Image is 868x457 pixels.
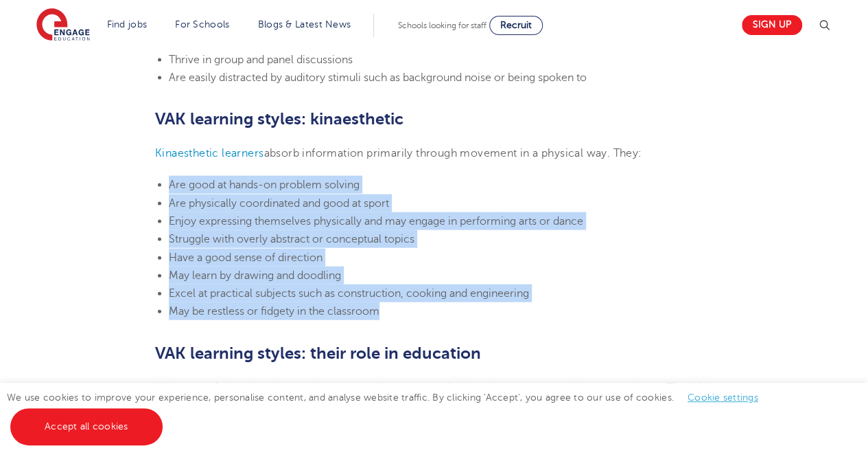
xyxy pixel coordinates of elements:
span: Are physically coordinated and good at sport [169,197,389,210]
span: Are easily distracted by auditory stimuli such as background noise or being spoken to [169,71,587,84]
span: Are good at hands-on problem solving [169,179,360,191]
span: Enjoy expressing themselves physically and may engage in performing arts or dance [169,215,583,227]
a: Recruit [489,16,543,35]
a: Sign up [742,15,802,35]
span: Schools looking for staff [398,21,486,30]
img: Engage Education [36,8,90,43]
a: For Schools [175,19,229,30]
span: Make use of these learning styles to streamline your pupils’ learning processes with neuroscience... [155,381,710,430]
span: absorb information primarily through movement in a physical way. They: [263,147,642,159]
span: May be restless or fidgety in the classroom [169,305,379,317]
span: Recruit [500,20,532,30]
a: Accept all cookies [10,408,163,445]
a: Find jobs [107,19,148,30]
a: Cookie settings [688,392,758,403]
span: May learn by drawing and doodling [169,269,341,282]
span: Have a good sense of direction [169,252,322,264]
a: Kinaesthetic learners [155,147,263,159]
b: VAK learning styles: their role in education [155,344,481,363]
span: Thrive in group and panel discussions [169,54,353,66]
span: Excel at practical subjects such as construction, cooking and engineering [169,287,529,300]
span: We use cookies to improve your experience, personalise content, and analyse website traffic. By c... [7,392,772,432]
b: VAK learning styles: kinaesthetic [155,109,403,129]
span: Struggle with overly abstract or conceptual topics [169,233,414,245]
a: Blogs & Latest News [258,19,351,30]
